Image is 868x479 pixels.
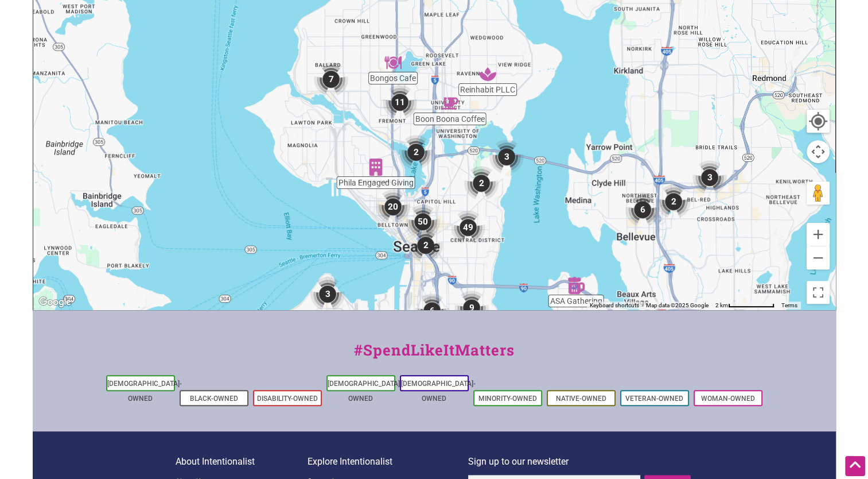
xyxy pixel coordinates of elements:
div: 7 [314,62,348,96]
div: 2 [399,135,433,169]
div: 6 [625,192,660,227]
button: Map Scale: 2 km per 77 pixels [712,302,778,310]
a: Native-Owned [556,395,606,403]
div: 6 [415,293,449,328]
button: Zoom out [807,246,830,269]
a: [DEMOGRAPHIC_DATA]-Owned [401,380,476,403]
div: #SpendLikeItMatters [33,339,836,373]
a: Veteran-Owned [625,395,683,403]
div: Boon Boona Coffee [441,95,458,112]
div: 2 [656,184,691,219]
div: Bongos Cafe [384,54,402,71]
p: Explore Intentionalist [308,454,468,469]
a: Woman-Owned [701,395,755,403]
div: 9 [454,291,489,325]
div: 3 [489,140,524,174]
div: 20 [376,190,410,224]
button: Keyboard shortcuts [590,302,639,310]
div: 2 [464,166,499,200]
div: ASA Gathering [567,277,585,294]
p: Sign up to our newsletter [468,454,692,469]
a: Terms (opens in new tab) [781,302,797,308]
div: 2 [408,228,443,262]
button: Map camera controls [807,140,830,163]
div: Reinhabit PLLC [479,65,496,83]
div: 11 [383,85,417,119]
a: Open this area in Google Maps (opens a new window) [36,295,74,310]
div: 49 [451,210,485,245]
a: Disability-Owned [257,395,318,403]
div: Phila Engaged Giving [367,159,384,176]
div: 3 [310,277,345,311]
div: 3 [692,160,727,195]
span: 2 km [715,302,728,308]
a: [DEMOGRAPHIC_DATA]-Owned [107,380,182,403]
a: Black-Owned [190,395,238,403]
a: Minority-Owned [478,395,537,403]
button: Drag Pegman onto the map to open Street View [807,181,830,204]
div: 50 [406,204,440,239]
button: Toggle fullscreen view [806,280,830,304]
img: Google [36,295,74,310]
div: Scroll Back to Top [845,456,865,476]
a: [DEMOGRAPHIC_DATA]-Owned [328,380,402,403]
button: Your Location [807,110,830,133]
span: Map data ©2025 Google [646,302,709,308]
button: Zoom in [807,223,830,246]
p: About Intentionalist [176,454,308,469]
